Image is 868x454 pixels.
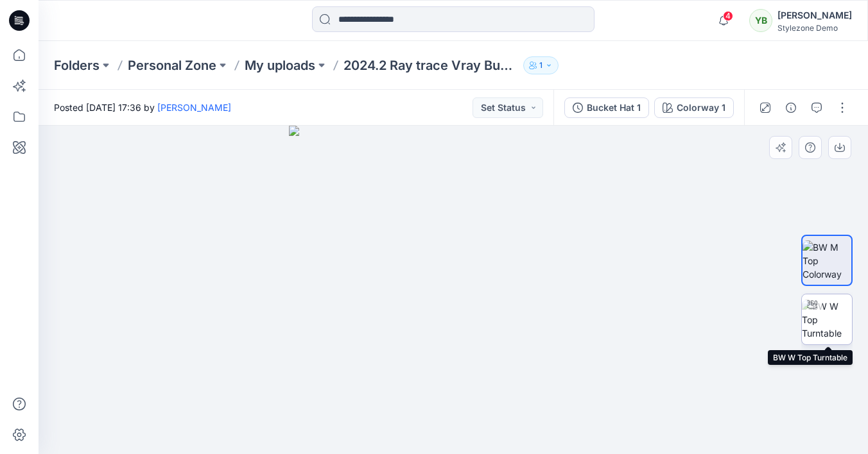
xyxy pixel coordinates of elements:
[723,11,733,21] span: 4
[343,56,518,74] p: 2024.2 Ray trace Vray Bucket Hat 1
[54,101,231,114] span: Posted [DATE] 17:36 by
[523,56,559,74] button: 1
[781,97,801,118] button: Details
[128,56,216,74] a: Personal Zone
[54,56,100,74] a: Folders
[749,9,772,32] div: YB
[289,126,618,454] img: eyJhbGciOiJIUzI1NiIsImtpZCI6IjAiLCJzbHQiOiJzZXMiLCJ0eXAiOiJKV1QifQ.eyJkYXRhIjp7InR5cGUiOiJzdG9yYW...
[587,101,641,115] div: Bucket Hat 1
[803,240,851,281] img: BW M Top Colorway
[777,8,852,23] div: [PERSON_NAME]
[157,102,231,113] a: [PERSON_NAME]
[677,101,725,115] div: Colorway 1
[245,56,315,74] a: My uploads
[539,58,542,72] p: 1
[802,299,852,340] img: BW W Top Turntable
[654,97,734,118] button: Colorway 1
[777,23,852,33] div: Stylezone Demo
[564,97,649,118] button: Bucket Hat 1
